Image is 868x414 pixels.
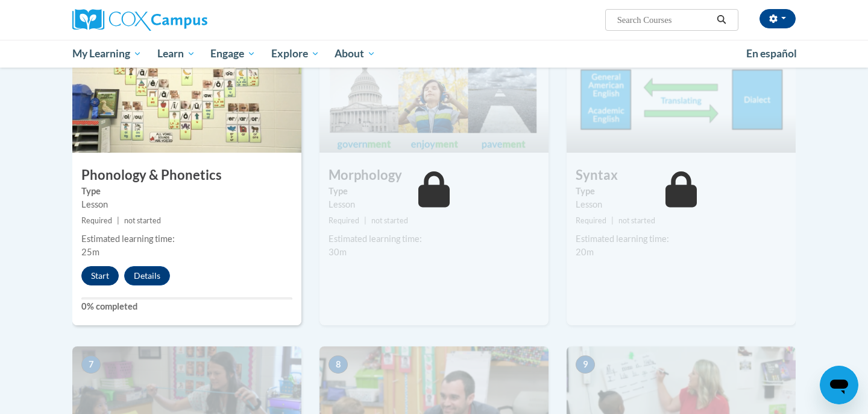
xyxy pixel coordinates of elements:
[329,198,539,211] div: Lesson
[567,32,796,153] img: Course Image
[567,166,796,185] h3: Syntax
[576,232,787,246] div: Estimated learning time:
[203,40,263,68] a: Engage
[81,266,119,285] button: Start
[149,40,203,68] a: Learn
[820,366,858,404] iframe: Button to launch messaging window
[72,32,301,153] img: Course Image
[329,247,347,257] span: 30m
[576,247,594,257] span: 20m
[157,46,195,61] span: Learn
[576,185,787,198] label: Type
[81,355,101,374] span: 7
[81,185,292,198] label: Type
[738,41,805,66] a: En español
[611,216,614,225] span: |
[319,166,549,185] h3: Morphology
[759,9,796,28] button: Account Settings
[54,40,814,68] div: Main menu
[263,40,327,68] a: Explore
[335,46,376,61] span: About
[364,216,366,225] span: |
[329,355,348,374] span: 8
[72,9,301,31] a: Cox Campus
[72,166,301,185] h3: Phonology & Phonetics
[616,13,712,27] input: Search Courses
[81,198,292,211] div: Lesson
[371,216,408,225] span: not started
[327,40,384,68] a: About
[576,216,606,225] span: Required
[124,266,170,285] button: Details
[576,198,787,211] div: Lesson
[81,216,112,225] span: Required
[329,185,539,198] label: Type
[746,47,797,60] span: En español
[210,46,256,61] span: Engage
[576,355,595,374] span: 9
[124,216,161,225] span: not started
[64,40,149,68] a: My Learning
[618,216,655,225] span: not started
[72,9,207,31] img: Cox Campus
[271,46,319,61] span: Explore
[319,32,549,153] img: Course Image
[329,232,539,246] div: Estimated learning time:
[72,46,142,61] span: My Learning
[81,232,292,246] div: Estimated learning time:
[117,216,119,225] span: |
[712,13,731,27] button: Search
[81,300,292,313] label: 0% completed
[81,247,99,257] span: 25m
[329,216,359,225] span: Required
